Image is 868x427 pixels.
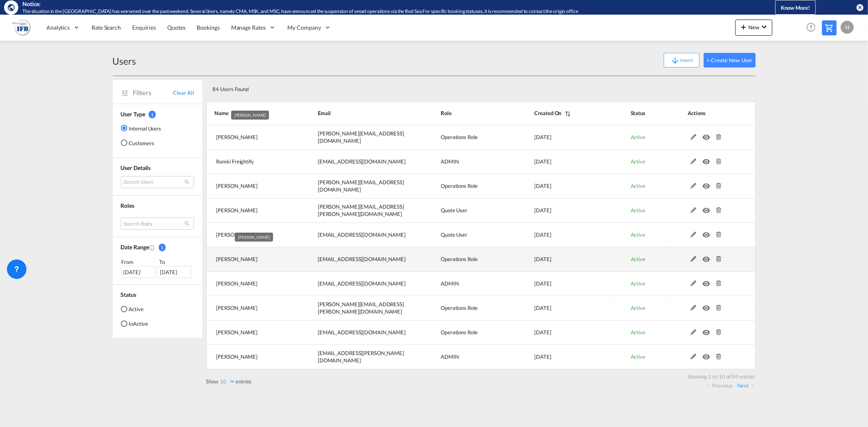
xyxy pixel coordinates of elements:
span: [EMAIL_ADDRESS][DOMAIN_NAME] [318,256,406,262]
td: ADMIN [420,345,514,369]
th: Created On [514,102,610,125]
td: dennis.radtke@ifbhamburg.de [297,198,420,223]
button: icon-arrow-downImport [664,53,700,68]
td: Dinesh Kumar [206,272,297,296]
td: melanie.goll@ifbhamburg.de [297,296,420,320]
span: Analytics [46,24,70,32]
span: Operations Role [441,134,478,140]
td: 2025-06-18 [514,272,610,296]
div: [DATE] [121,266,155,278]
span: [EMAIL_ADDRESS][DOMAIN_NAME] [318,231,406,238]
td: Operations Role [420,320,514,345]
td: 2025-10-01 [514,125,610,150]
md-icon: icon-eye [703,157,713,162]
span: [PERSON_NAME] [238,235,270,240]
span: Active [631,329,645,335]
span: Enquiries [132,24,156,31]
span: Know More! [781,4,810,11]
md-icon: icon-eye [703,352,713,357]
span: [PERSON_NAME] [216,329,258,335]
div: Help [804,20,822,35]
span: Operations Role [441,183,478,189]
span: [PERSON_NAME] [216,183,258,189]
md-icon: icon-eye [703,303,713,309]
th: Name [206,102,297,125]
td: Calvin-Luca Vrampe [206,125,297,150]
span: [PERSON_NAME][EMAIL_ADDRESS][PERSON_NAME][DOMAIN_NAME] [318,301,404,315]
span: [PERSON_NAME][EMAIL_ADDRESS][DOMAIN_NAME] [318,179,404,193]
md-icon: icon-eye [703,327,713,333]
a: Bookings [191,14,225,41]
a: Quotes [162,14,191,41]
a: Previous [706,382,732,389]
span: Help [804,20,818,34]
span: Roles [121,202,135,209]
td: Dinesh Kumar [206,223,297,247]
span: 1 [159,244,166,251]
td: Dennis Radtke [206,198,297,223]
span: [EMAIL_ADDRESS][DOMAIN_NAME] [318,158,406,165]
div: My Company [282,14,337,41]
span: [DATE] [534,183,551,189]
a: Rate Search [86,14,127,41]
div: To [158,258,194,266]
td: 2025-07-10 [514,223,610,247]
th: Email [297,102,420,125]
span: Operations Role [441,329,478,335]
td: jiarui.zeng@ifbhamburg.de [297,320,420,345]
td: jannik.tessarek@ifb-bremen.de [297,247,420,272]
md-icon: icon-eye [703,181,713,187]
td: Ramki Freightify [206,150,297,174]
td: claus.robert@freightify.com [297,345,420,369]
span: Quotes [167,24,185,31]
div: H [841,21,854,34]
span: From To [DATE][DATE] [121,258,194,278]
span: Bookings [197,24,220,31]
td: Operations Role [420,296,514,320]
div: 84 Users Found [210,79,698,96]
td: 2025-06-30 [514,247,610,272]
td: Melanie Goll [206,296,297,320]
span: [DATE] [534,158,551,165]
span: Active [631,305,645,311]
span: [PERSON_NAME] [234,113,266,118]
span: [DATE] [534,305,551,311]
td: Quote User [420,198,514,223]
span: Status [121,291,136,298]
span: New [739,24,769,30]
md-icon: Created On [149,244,155,251]
div: [DATE] [157,266,192,278]
span: [DATE] [534,256,551,262]
md-radio-button: Active [121,305,148,313]
a: Next [737,382,755,389]
td: daniel.kinsfator@ifbhamburg.de [297,174,420,198]
td: ADMIN [420,272,514,296]
img: b628ab10256c11eeb52753acbc15d091.png [12,18,31,37]
span: [PERSON_NAME][EMAIL_ADDRESS][DOMAIN_NAME] [318,130,404,144]
md-icon: icon-eye [703,132,713,138]
span: Filters [133,88,173,97]
span: User Details [121,164,151,171]
td: Claus Robert [206,345,297,369]
span: [PERSON_NAME] [216,256,258,262]
span: Clear All [173,89,194,96]
div: Showing 1 to 10 of 84 entries [210,369,756,381]
span: [PERSON_NAME] [216,207,258,213]
td: dinesh.kumar@freightify.com [297,272,420,296]
span: [PERSON_NAME] [216,134,258,140]
span: Quote User [441,231,467,238]
a: Enquiries [127,14,162,41]
md-radio-button: InActive [121,320,148,328]
span: Active [631,183,645,189]
td: 2025-08-04 [514,174,610,198]
md-icon: icon-arrow-down [670,56,680,65]
span: Active [631,280,645,287]
span: Date Range [121,244,149,251]
div: Manage Rates [225,14,282,41]
th: Role [420,102,514,125]
span: [EMAIL_ADDRESS][PERSON_NAME][DOMAIN_NAME] [318,350,404,364]
md-icon: icon-eye [703,230,713,235]
span: ADMIN [441,158,459,165]
md-icon: icon-chevron-down [759,22,769,32]
span: [DATE] [534,329,551,335]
